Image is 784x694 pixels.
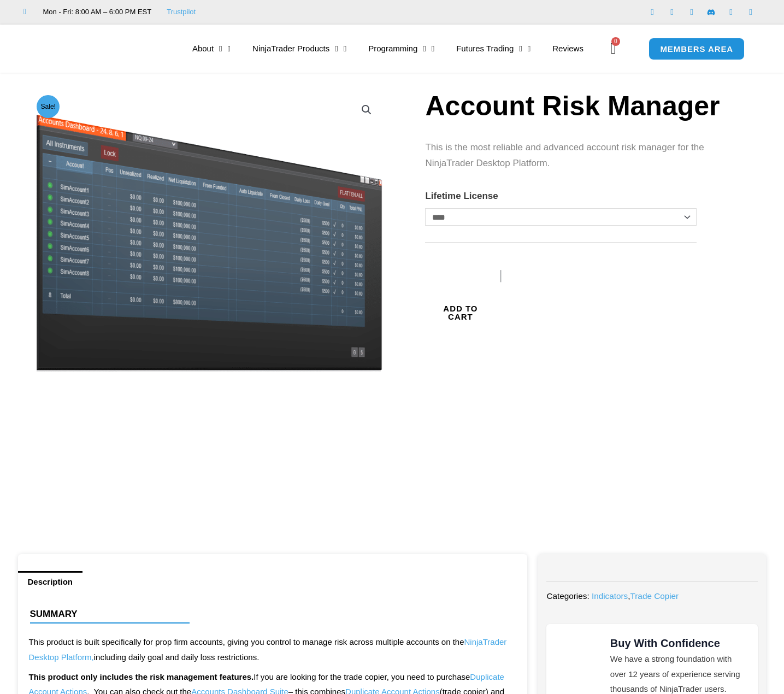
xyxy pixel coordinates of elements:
[557,646,597,685] img: mark thumbs good 43913 | Affordable Indicators – NinjaTrader
[425,140,744,172] p: This is the most reliable and advanced account risk manager for the NinjaTrader Desktop Platform.
[37,95,60,118] span: Sale!
[592,591,628,601] a: Indicators
[181,36,608,61] nav: Menu
[541,36,594,61] a: Reviews
[611,37,620,46] span: 0
[445,36,541,61] a: Futures Trading
[29,634,517,665] p: This product is built specifically for prop firm accounts, giving you control to manage risk acro...
[425,87,744,125] h1: Account Risk Manager
[532,271,556,282] text: ••••••
[357,36,445,61] a: Programming
[33,92,385,372] img: Screenshot 2024-08-26 15462845454
[493,258,580,260] iframe: Secure payment input frame
[610,635,747,651] h3: Buy With Confidence
[425,467,744,549] iframe: Prerender PayPal Message 1
[357,100,376,120] a: View full-screen image gallery
[425,380,744,462] iframe: PayPal Message 1
[594,33,632,64] a: 0
[181,36,241,61] a: About
[496,266,578,380] button: Buy with GPay
[592,591,679,601] span: ,
[241,36,357,61] a: NinjaTrader Products
[660,45,733,53] span: MEMBERS AREA
[425,252,496,372] button: Add to cart
[425,231,444,238] a: Clear options
[630,591,679,601] a: Trade Copier
[18,571,83,592] a: Description
[35,29,152,68] img: LogoAI | Affordable Indicators – NinjaTrader
[425,191,498,201] label: Lifetime License
[649,38,745,60] a: MEMBERS AREA
[29,672,254,681] strong: This product only includes the risk management features.
[30,609,507,620] h4: Summary
[40,5,152,19] span: Mon - Fri: 8:00 AM – 6:00 PM EST
[167,5,196,19] a: Trustpilot
[546,591,589,601] span: Categories:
